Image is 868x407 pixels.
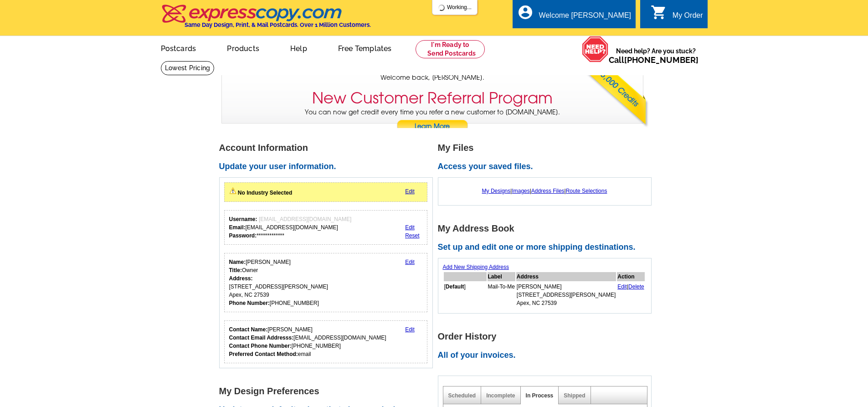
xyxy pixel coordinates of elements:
div: Your login information. [224,210,428,245]
b: Default [446,283,464,290]
th: Action [617,272,645,281]
a: Edit [405,259,415,265]
h2: All of your invoices. [438,350,657,361]
a: My Designs [482,188,511,194]
td: [PERSON_NAME] [STREET_ADDRESS][PERSON_NAME] Apex, NC 27539 [516,282,616,308]
a: Scheduled [448,392,476,399]
h1: Order History [438,332,657,341]
strong: Preferred Contact Method: [229,351,298,357]
span: Welcome back, [PERSON_NAME]. [380,73,484,82]
th: Label [488,272,515,281]
h2: Access your saved files. [438,162,657,172]
div: | | | [443,182,647,200]
a: Edit [405,188,415,195]
td: Mail-To-Me [488,282,515,308]
i: shopping_cart [651,4,667,21]
img: warningIcon.png [229,187,236,195]
a: Same Day Design, Print, & Mail Postcards. Over 1 Million Customers. [161,11,371,28]
h3: New Customer Referral Program [312,89,553,108]
strong: Phone Number: [229,300,270,306]
p: You can now get credit every time you refer a new customer to [DOMAIN_NAME]. [222,108,643,134]
strong: Title: [229,267,242,273]
strong: Contact Phone Number: [229,343,292,349]
div: Your personal details. [224,253,428,312]
a: In Process [526,392,554,399]
span: Call [609,55,699,65]
img: loading... [438,4,445,11]
strong: Contact Email Addresss: [229,335,294,341]
a: Free Templates [324,37,406,58]
a: shopping_cart My Order [651,10,703,21]
span: Need help? Are you stuck? [609,46,703,65]
div: Who should we contact regarding order issues? [224,320,428,363]
a: Shipped [564,392,585,399]
th: Address [516,272,616,281]
a: Delete [628,283,644,290]
a: Address Files [531,188,565,194]
a: Incomplete [486,392,515,399]
strong: No Industry Selected [238,190,292,196]
h1: My Files [438,143,657,153]
strong: Username: [229,216,257,222]
h1: Account Information [219,143,438,153]
a: Edit [617,283,627,290]
strong: Name: [229,259,246,265]
td: | [617,282,645,308]
h1: My Address Book [438,224,657,233]
td: [ ] [444,282,487,308]
h4: Same Day Design, Print, & Mail Postcards. Over 1 Million Customers. [185,21,371,28]
div: Welcome [PERSON_NAME] [539,11,631,24]
i: account_circle [517,4,534,21]
a: Edit [405,326,415,333]
div: [PERSON_NAME] [EMAIL_ADDRESS][DOMAIN_NAME] [PHONE_NUMBER] email [229,325,386,358]
a: Images [512,188,529,194]
div: [PERSON_NAME] Owner [STREET_ADDRESS][PERSON_NAME] Apex, NC 27539 [PHONE_NUMBER] [229,258,328,307]
span: [EMAIL_ADDRESS][DOMAIN_NAME] [259,216,351,222]
strong: Address: [229,275,253,282]
a: Learn More [396,120,468,134]
a: Add New Shipping Address [443,264,509,270]
strong: Email: [229,224,246,231]
a: Route Selections [566,188,607,194]
a: Postcards [146,37,211,58]
a: [PHONE_NUMBER] [624,55,699,65]
strong: Password: [229,232,257,239]
div: My Order [673,11,703,24]
a: Reset [405,232,419,239]
a: Products [212,37,274,58]
h1: My Design Preferences [219,386,438,396]
strong: Contact Name: [229,326,268,333]
img: help [582,36,609,62]
h2: Set up and edit one or more shipping destinations. [438,242,657,252]
h2: Update your user information. [219,162,438,172]
a: Edit [405,224,415,231]
a: Help [276,37,322,58]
